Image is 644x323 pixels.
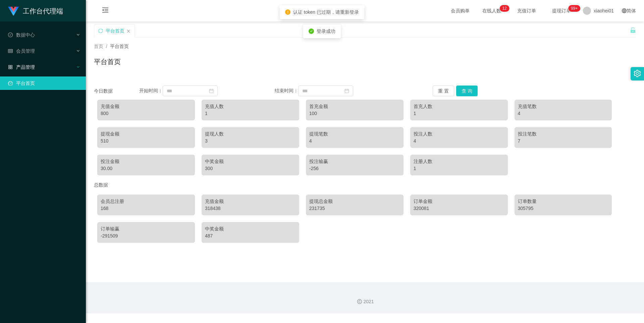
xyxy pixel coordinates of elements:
[94,44,103,49] span: 首页
[357,299,362,304] i: 图标: copyright
[8,64,35,70] span: 产品管理
[549,8,574,13] span: 提现订单
[205,103,296,110] div: 充值人数
[8,49,13,53] i: 图标: table
[514,8,539,13] span: 充值订单
[414,138,504,145] div: 4
[309,110,400,117] div: 100
[94,88,139,95] div: 今日数据
[98,29,103,33] i: 图标: sync
[479,8,504,13] span: 在线人数
[8,76,80,90] a: 图标: dashboard平台首页
[110,44,129,49] span: 平台首页
[518,130,609,138] div: 投注笔数
[205,158,296,165] div: 中奖金额
[101,198,192,205] div: 会员总注册
[126,29,130,33] i: 图标: close
[205,198,296,205] div: 充值金额
[317,29,335,34] span: 登录成功
[414,165,504,172] div: 1
[309,205,400,212] div: 231735
[275,88,298,93] span: 结束时间：
[8,33,13,37] i: 图标: check-circle-o
[433,86,454,96] button: 重 置
[8,7,19,16] img: logo.9652507e.png
[101,205,192,212] div: 168
[518,138,609,145] div: 7
[209,89,214,93] i: 图标: calendar
[309,198,400,205] div: 提现总金额
[101,158,192,165] div: 投注金额
[101,103,192,110] div: 充值金额
[414,205,504,212] div: 320081
[101,110,192,117] div: 800
[101,138,192,145] div: 510
[309,158,400,165] div: 投注输赢
[568,5,580,12] sup: 1047
[414,130,504,138] div: 投注人数
[205,165,296,172] div: 300
[91,298,639,305] div: 2021
[630,27,636,33] i: 图标: unlock
[101,232,192,239] div: -291509
[106,24,124,37] div: 平台首页
[499,5,509,12] sup: 12
[101,130,192,138] div: 提现金额
[139,88,163,93] span: 开始时间：
[205,232,296,239] div: 487
[106,44,107,49] span: /
[205,110,296,117] div: 1
[309,130,400,138] div: 提现笔数
[205,205,296,212] div: 318438
[414,103,504,110] div: 首充人数
[414,158,504,165] div: 注册人数
[634,70,641,77] i: 图标: setting
[309,138,400,145] div: 4
[414,198,504,205] div: 订单金额
[8,8,63,13] a: 工作台代理端
[518,110,609,117] div: 4
[285,9,290,15] i: icon: exclamation-circle
[94,57,121,67] h1: 平台首页
[504,5,507,12] p: 2
[518,205,609,212] div: 305795
[309,165,400,172] div: -256
[518,103,609,110] div: 充值笔数
[23,0,63,22] h1: 工作台代理端
[8,48,35,54] span: 会员管理
[622,8,627,13] i: 图标: global
[293,9,359,15] span: 认证 token 已过期，请重新登录
[8,65,13,69] i: 图标: appstore-o
[205,130,296,138] div: 提现人数
[101,225,192,232] div: 订单输赢
[309,29,314,34] i: icon: check-circle
[101,165,192,172] div: 30.00
[205,225,296,232] div: 中奖金额
[205,138,296,145] div: 3
[502,5,504,12] p: 1
[414,110,504,117] div: 1
[456,86,478,96] button: 查 询
[309,103,400,110] div: 首充金额
[344,89,349,93] i: 图标: calendar
[8,32,35,38] span: 数据中心
[94,179,636,191] div: 总数据
[94,0,117,22] i: 图标: menu-fold
[518,198,609,205] div: 订单数量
